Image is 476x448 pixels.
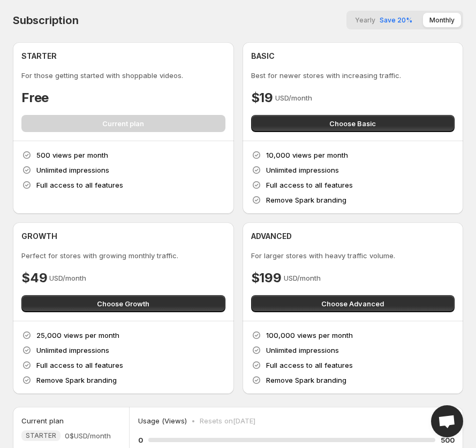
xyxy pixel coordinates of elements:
h4: $19 [251,89,273,106]
p: Unlimited impressions [36,165,109,175]
h4: $199 [251,269,282,287]
button: Choose Growth [21,295,225,312]
span: STARTER [26,431,56,440]
h4: Subscription [13,14,79,27]
p: For those getting started with shoppable videos. [21,70,225,81]
p: Remove Spark branding [36,375,117,385]
p: Perfect for stores with growing monthly traffic. [21,250,225,261]
p: Full access to all features [266,180,353,190]
p: Resets on [DATE] [200,415,255,426]
button: YearlySave 20% [349,13,419,27]
p: Unlimited impressions [266,165,339,175]
p: 10,000 views per month [266,150,348,160]
p: Usage (Views) [138,415,187,426]
p: For larger stores with heavy traffic volume. [251,250,455,261]
span: Choose Basic [329,118,376,129]
button: Choose Advanced [251,295,455,312]
h4: ADVANCED [251,231,292,242]
button: Choose Basic [251,115,455,132]
p: USD/month [275,92,312,103]
p: Best for newer stores with increasing traffic. [251,70,455,81]
p: 25,000 views per month [36,330,119,341]
p: Full access to all features [36,180,123,190]
h5: Current plan [21,415,64,426]
p: Remove Spark branding [266,375,346,385]
h4: Free [21,89,49,106]
span: Choose Advanced [321,298,384,309]
h4: BASIC [251,51,275,61]
p: • [191,415,195,426]
span: Yearly [355,16,375,24]
p: USD/month [49,273,86,283]
button: Monthly [423,13,461,27]
span: Save 20% [380,16,412,24]
h5: 0 [138,435,143,445]
h4: $49 [21,269,47,287]
a: Open chat [431,405,463,437]
h4: STARTER [21,51,57,61]
p: Unlimited impressions [36,345,109,356]
p: USD/month [284,273,321,283]
h4: GROWTH [21,231,57,242]
p: Full access to all features [266,360,353,370]
h5: 500 [441,435,455,445]
span: Choose Growth [97,298,149,309]
p: 500 views per month [36,150,108,160]
p: 100,000 views per month [266,330,353,341]
p: Full access to all features [36,360,123,370]
p: Remove Spark branding [266,195,346,205]
p: Unlimited impressions [266,345,339,356]
span: 0$ USD/month [65,430,111,441]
